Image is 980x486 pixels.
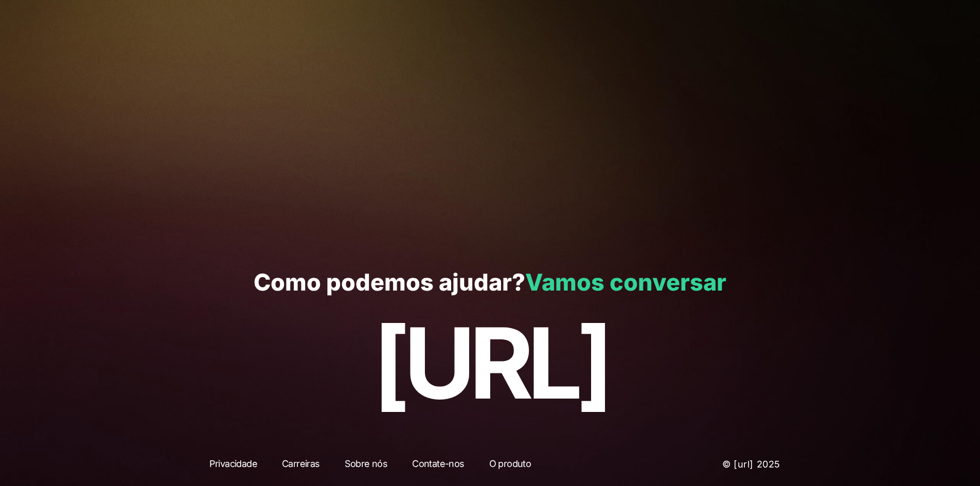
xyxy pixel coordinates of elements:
[373,303,608,422] font: [URL]
[273,455,329,474] a: Carreiras
[127,43,164,51] font: Sobrenome
[209,458,257,469] font: Privacidade
[525,268,726,296] a: Vamos conversar
[722,459,780,470] font: © [URL] 2025
[282,458,320,469] font: Carreiras
[254,268,525,296] font: Como podemos ajudar?
[403,455,473,474] a: Contate-nos
[200,455,266,474] a: Privacidade
[480,455,541,474] a: O produto
[412,458,464,469] font: Contate-nos
[335,455,397,474] a: Sobre nós
[489,458,531,469] font: O produto
[345,458,388,469] font: Sobre nós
